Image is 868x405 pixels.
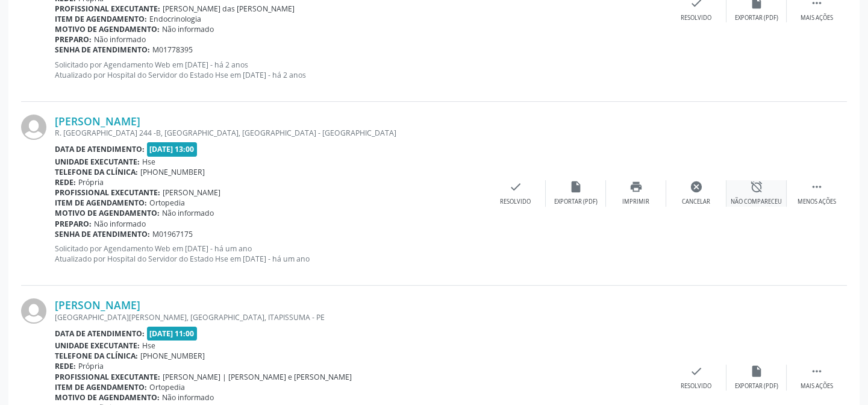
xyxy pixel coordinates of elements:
[162,392,214,403] span: Não informado
[152,45,193,55] span: M01778395
[55,60,666,80] p: Solicitado por Agendamento Web em [DATE] - há 2 anos Atualizado por Hospital do Servidor do Estad...
[55,24,160,34] b: Motivo de agendamento:
[55,219,92,229] b: Preparo:
[55,361,76,371] b: Rede:
[55,328,145,339] b: Data de atendimento:
[55,144,145,154] b: Data de atendimento:
[152,229,193,239] span: M01967175
[690,365,703,378] i: check
[147,327,198,341] span: [DATE] 11:00
[750,365,763,378] i: insert_drive_file
[569,180,582,193] i: insert_drive_file
[55,157,140,167] b: Unidade executante:
[681,382,711,391] div: Resolvido
[55,4,160,14] b: Profissional executante:
[55,45,150,55] b: Senha de atendimento:
[162,208,214,218] span: Não informado
[142,157,155,167] span: Hse
[801,14,833,22] div: Mais ações
[55,187,160,198] b: Profissional executante:
[55,14,147,24] b: Item de agendamento:
[147,142,198,156] span: [DATE] 13:00
[681,14,711,22] div: Resolvido
[163,187,220,198] span: [PERSON_NAME]
[55,128,486,138] div: R. [GEOGRAPHIC_DATA] 244 -B, [GEOGRAPHIC_DATA], [GEOGRAPHIC_DATA] - [GEOGRAPHIC_DATA]
[55,243,486,264] p: Solicitado por Agendamento Web em [DATE] - há um ano Atualizado por Hospital do Servidor do Estad...
[55,392,160,403] b: Motivo de agendamento:
[735,382,778,391] div: Exportar (PDF)
[149,14,201,24] span: Endocrinologia
[810,180,823,193] i: 
[149,198,185,208] span: Ortopedia
[55,351,138,361] b: Telefone da clínica:
[94,219,146,229] span: Não informado
[55,115,140,128] a: [PERSON_NAME]
[142,341,155,351] span: Hse
[731,198,782,206] div: Não compareceu
[810,365,823,378] i: 
[78,361,104,371] span: Própria
[55,34,92,45] b: Preparo:
[94,34,146,45] span: Não informado
[750,180,763,193] i: alarm_off
[500,198,531,206] div: Resolvido
[78,177,104,187] span: Própria
[163,372,352,382] span: [PERSON_NAME] | [PERSON_NAME] e [PERSON_NAME]
[55,167,138,177] b: Telefone da clínica:
[735,14,778,22] div: Exportar (PDF)
[149,382,185,392] span: Ortopedia
[509,180,522,193] i: check
[55,372,160,382] b: Profissional executante:
[801,382,833,391] div: Mais ações
[682,198,710,206] div: Cancelar
[622,198,649,206] div: Imprimir
[21,115,46,140] img: img
[55,382,147,392] b: Item de agendamento:
[55,341,140,351] b: Unidade executante:
[798,198,836,206] div: Menos ações
[55,229,150,239] b: Senha de atendimento:
[21,298,46,324] img: img
[55,198,147,208] b: Item de agendamento:
[55,312,666,322] div: [GEOGRAPHIC_DATA][PERSON_NAME], [GEOGRAPHIC_DATA], ITAPISSUMA - PE
[55,298,140,312] a: [PERSON_NAME]
[55,208,160,218] b: Motivo de agendamento:
[163,4,295,14] span: [PERSON_NAME] das [PERSON_NAME]
[55,177,76,187] b: Rede:
[140,167,205,177] span: [PHONE_NUMBER]
[629,180,643,193] i: print
[554,198,598,206] div: Exportar (PDF)
[690,180,703,193] i: cancel
[162,24,214,34] span: Não informado
[140,351,205,361] span: [PHONE_NUMBER]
